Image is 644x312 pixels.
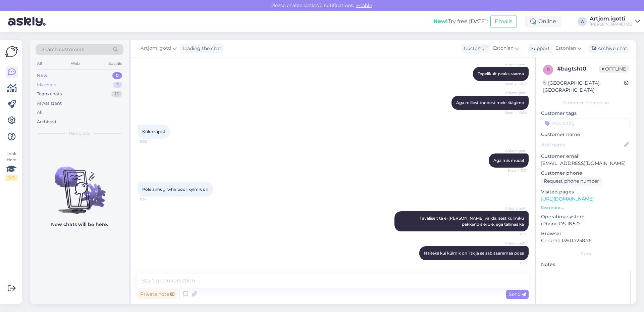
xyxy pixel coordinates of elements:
[525,15,561,28] div: Online
[541,153,631,160] p: Customer email
[180,45,221,52] div: leading the chat
[69,130,90,136] span: New chats
[5,151,17,181] div: Look Here
[541,100,631,106] div: Customer information
[141,45,171,52] span: Artjom.igotti
[555,45,576,52] span: Estonian
[37,82,56,88] div: My chats
[490,15,517,28] button: Emails
[140,139,165,144] span: 11:02
[590,21,633,27] div: [PERSON_NAME] OÜ
[541,188,631,195] p: Visited pages
[36,59,43,68] div: All
[501,168,527,173] span: Seen ✓ 11:11
[541,230,631,237] p: Browser
[37,109,43,116] div: All
[433,18,448,25] b: New!
[590,16,640,27] a: Artjom.igotti[PERSON_NAME] OÜ
[5,175,17,181] div: 1 / 3
[541,177,602,186] div: Request phone number
[501,90,527,95] span: Artjom.igotti
[578,17,587,26] div: A
[5,45,18,58] img: Askly Logo
[142,129,165,134] span: Külmkapist
[42,46,84,53] span: Search customers
[541,205,631,211] p: See more ...
[111,91,122,97] div: 13
[547,67,550,72] span: b
[541,220,631,227] p: iPhone OS 18.5.0
[113,82,122,88] div: 3
[478,71,524,76] span: Tegelikult peaks saama
[107,59,123,68] div: Socials
[541,251,631,257] div: Extra
[541,160,631,167] p: [EMAIL_ADDRESS][DOMAIN_NAME]
[599,65,629,73] span: Offline
[501,148,527,153] span: Artjom.igotti
[501,61,527,66] span: Artjom.igotti
[493,45,514,52] span: Estonian
[51,221,108,228] p: New chats will be here.
[557,65,599,73] div: # bagtsht0
[541,237,631,244] p: Chrome 139.0.7258.76
[433,17,488,26] div: Try free [DATE]:
[541,118,631,128] input: Add a tag
[501,81,527,86] span: Seen ✓ 10:59
[501,261,527,266] span: 11:15
[424,251,524,256] span: Näiteks kui külmik on 1 tk ja seisab saaremaa poes
[501,110,527,115] span: Seen ✓ 10:59
[501,232,527,237] span: 11:15
[354,2,374,8] span: Enable
[138,290,177,299] div: Private note
[30,154,129,215] img: No chats
[590,16,633,21] div: Artjom.igotti
[501,241,527,246] span: Artjom.igotti
[541,196,594,202] a: [URL][DOMAIN_NAME]
[112,72,122,79] div: 0
[140,197,165,202] span: 11:14
[142,187,208,192] span: Pole aimugi whirlpooli kylmik on
[541,261,631,268] p: Notes
[420,216,525,227] span: Tavaliselt ta ei [PERSON_NAME] valida, sest külmiku pakkendis ei ole, ega tallinas ka
[541,213,631,220] p: Operating system
[528,45,550,52] div: Support
[541,170,631,177] p: Customer phone
[588,44,630,53] div: Archive chat
[541,131,631,138] p: Customer name
[37,119,56,125] div: Archived
[543,80,624,94] div: [GEOGRAPHIC_DATA], [GEOGRAPHIC_DATA]
[461,45,487,52] div: Customer
[69,59,81,68] div: Web
[541,110,631,117] p: Customer tags
[541,141,623,148] input: Add name
[456,100,524,105] span: Aga millest toodest meie räägime
[509,291,526,297] span: Send
[37,100,62,107] div: AI Assistant
[501,206,527,211] span: Artjom.igotti
[37,72,47,79] div: New
[37,91,62,97] div: Team chats
[493,158,524,163] span: Aga mis mudel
